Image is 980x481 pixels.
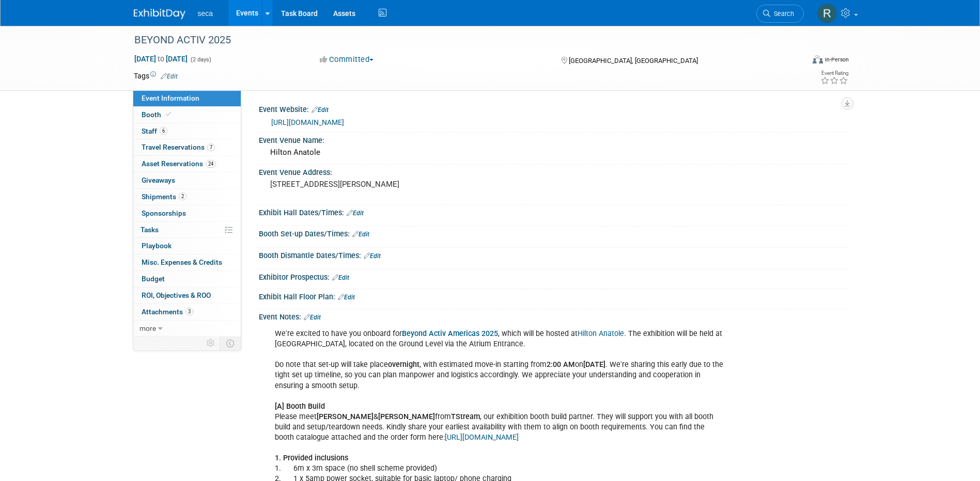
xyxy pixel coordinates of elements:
[133,90,241,106] a: Event Information
[134,9,185,19] img: ExhibitDay
[142,143,215,151] span: Travel Reservations
[220,336,241,350] td: Toggle Event Tabs
[825,56,849,63] div: In-Person
[142,291,211,299] span: ROI, Objectives & ROO
[445,433,519,442] a: [URL][DOMAIN_NAME]
[267,145,839,161] div: Hilton Anatole
[207,143,215,151] span: 7
[133,238,241,254] a: Playbook
[378,412,435,421] b: [PERSON_NAME]
[202,336,220,350] td: Personalize Event Tab Strip
[139,324,156,332] span: more
[160,127,167,135] span: 6
[141,226,159,234] span: Tasks
[133,254,241,270] a: Misc. Expenses & Credits
[820,71,848,76] div: Event Rating
[259,102,847,115] div: Event Website:
[338,294,355,301] a: Edit
[304,314,321,321] a: Edit
[743,54,849,69] div: Event Format
[451,412,480,421] b: TStream
[134,54,188,63] span: [DATE] [DATE]
[133,320,241,336] a: more
[134,71,178,81] td: Tags
[133,156,241,172] a: Asset Reservations24
[142,127,167,135] span: Staff
[133,271,241,287] a: Budget
[547,360,575,369] b: 2:00 AM
[388,360,419,369] b: overnight
[275,402,325,411] b: [A] Booth Build
[142,275,165,283] span: Budget
[142,94,199,102] span: Event Information
[259,165,847,178] div: Event Venue Address:
[259,205,847,218] div: Exhibit Hall Dates/Times:
[142,308,193,316] span: Attachments
[583,360,605,369] b: [DATE]
[133,287,241,303] a: ROI, Objectives & ROO
[259,269,847,283] div: Exhibitor Prospectus:
[578,329,624,338] a: Hilton Anatole
[402,329,498,338] a: Beyond Activ Americas 2025
[142,193,186,201] span: Shipments
[259,133,847,146] div: Event Venue Name:
[270,180,492,189] pre: [STREET_ADDRESS][PERSON_NAME]
[206,160,216,168] span: 24
[770,10,794,18] span: Search
[185,308,193,315] span: 3
[142,242,172,250] span: Playbook
[569,57,698,65] span: [GEOGRAPHIC_DATA], [GEOGRAPHIC_DATA]
[259,226,847,239] div: Booth Set-up Dates/Times:
[133,139,241,155] a: Travel Reservations7
[317,412,374,421] b: [PERSON_NAME]
[316,54,378,65] button: Committed
[142,209,186,217] span: Sponsorships
[259,309,847,323] div: Event Notes:
[352,231,369,238] a: Edit
[133,107,241,123] a: Booth
[133,205,241,221] a: Sponsorships
[275,454,348,462] b: 1. Provided inclusions
[190,56,211,63] span: (2 days)
[179,193,186,200] span: 2
[271,118,344,126] a: [URL][DOMAIN_NAME]
[142,110,173,119] span: Booth
[259,289,847,302] div: Exhibit Hall Floor Plan:
[198,9,213,18] span: seca
[142,176,175,184] span: Giveaways
[133,189,241,205] a: Shipments2
[131,31,788,50] div: BEYOND ACTIV 2025
[347,210,364,217] a: Edit
[133,304,241,320] a: Attachments3
[133,123,241,139] a: Staff6
[312,106,329,114] a: Edit
[756,5,804,23] a: Search
[133,222,241,238] a: Tasks
[817,4,837,23] img: Rachel Jordan
[161,73,178,80] a: Edit
[364,252,381,260] a: Edit
[142,159,216,168] span: Asset Reservations
[813,55,823,63] img: Format-Inperson.png
[133,172,241,188] a: Giveaways
[332,274,349,281] a: Edit
[156,55,166,63] span: to
[259,248,847,261] div: Booth Dismantle Dates/Times:
[142,258,222,266] span: Misc. Expenses & Credits
[166,111,171,117] i: Booth reservation complete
